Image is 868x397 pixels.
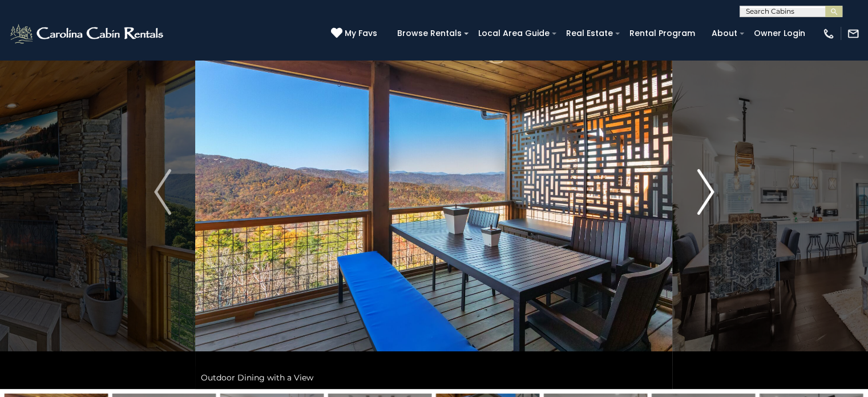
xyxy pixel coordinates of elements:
[473,25,555,42] a: Local Area Guide
[345,27,377,39] span: My Favs
[847,27,859,40] img: mail-regular-white.png
[560,25,619,42] a: Real Estate
[748,25,811,42] a: Owner Login
[706,25,743,42] a: About
[697,169,714,215] img: arrow
[624,25,701,42] a: Rental Program
[9,22,167,45] img: White-1-2.png
[822,27,835,40] img: phone-regular-white.png
[391,25,467,42] a: Browse Rentals
[195,366,672,389] div: Outdoor Dining with a View
[154,169,171,215] img: arrow
[331,27,380,40] a: My Favs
